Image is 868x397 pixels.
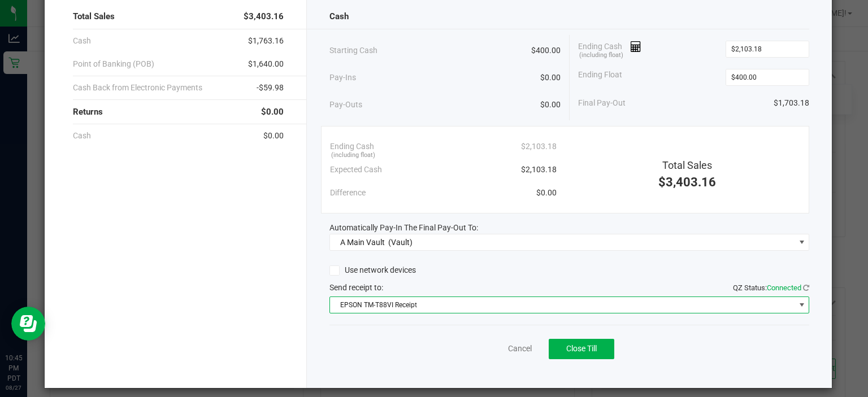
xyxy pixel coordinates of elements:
[248,58,284,70] span: $1,640.00
[578,69,622,86] span: Ending Float
[733,283,809,292] span: QZ Status:
[329,283,383,292] span: Send receipt to:
[540,72,561,84] span: $0.00
[248,35,284,47] span: $1,763.16
[536,187,557,199] span: $0.00
[263,130,284,142] span: $0.00
[658,175,716,189] span: $3,403.16
[521,164,557,176] span: $2,103.18
[767,283,801,292] span: Connected
[578,97,626,109] span: Final Pay-Out
[329,72,356,84] span: Pay-Ins
[330,297,795,313] span: EPSON TM-T88VI Receipt
[11,307,45,341] iframe: Resource center
[261,106,284,119] span: $0.00
[340,238,385,247] span: A Main Vault
[540,99,561,111] span: $0.00
[531,45,561,56] span: $400.00
[329,264,416,276] label: Use network devices
[73,82,202,94] span: Cash Back from Electronic Payments
[329,45,377,56] span: Starting Cash
[257,82,284,94] span: -$59.98
[579,51,623,60] span: (including float)
[73,58,154,70] span: Point of Banking (POB)
[329,10,349,23] span: Cash
[521,141,557,152] span: $2,103.18
[388,238,413,247] span: (Vault)
[330,141,374,152] span: Ending Cash
[73,35,91,47] span: Cash
[330,164,382,176] span: Expected Cash
[566,344,597,353] span: Close Till
[73,100,284,124] div: Returns
[578,41,641,58] span: Ending Cash
[73,130,91,142] span: Cash
[549,339,614,359] button: Close Till
[330,187,366,199] span: Difference
[329,223,478,232] span: Automatically Pay-In The Final Pay-Out To:
[774,97,809,109] span: $1,703.18
[662,159,712,171] span: Total Sales
[508,343,532,355] a: Cancel
[331,151,375,160] span: (including float)
[73,10,115,23] span: Total Sales
[329,99,362,111] span: Pay-Outs
[244,10,284,23] span: $3,403.16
